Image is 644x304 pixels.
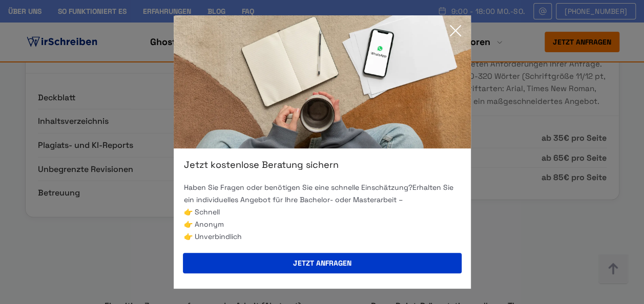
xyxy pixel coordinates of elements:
li: 👉 Anonym [184,218,461,230]
p: Haben Sie Fragen oder benötigen Sie eine schnelle Einschätzung? Erhalten Sie ein individuelles An... [184,181,461,206]
li: 👉 Schnell [184,206,461,218]
li: 👉 Unverbindlich [184,230,461,243]
button: Jetzt anfragen [183,253,462,273]
div: Jetzt kostenlose Beratung sichern [174,159,471,171]
img: exit [174,15,471,148]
